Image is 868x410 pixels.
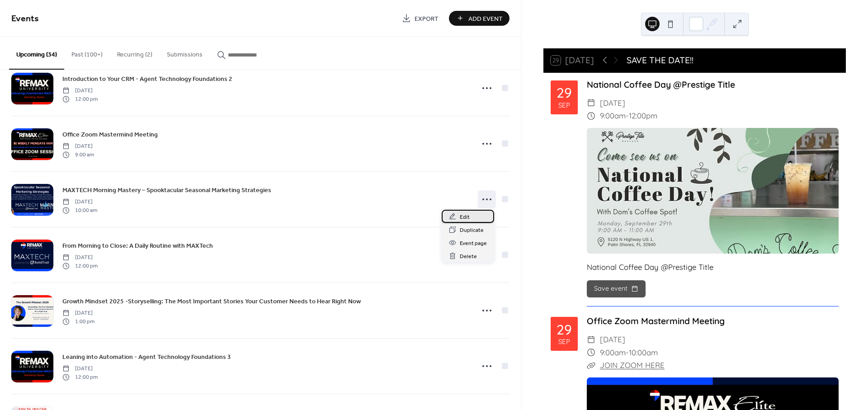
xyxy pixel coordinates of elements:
[62,296,361,306] a: Growth Mindset 2025 -Storyselling: The Most Important Stories Your Customer Needs to Hear Right Now
[557,323,572,336] div: 29
[600,360,665,370] a: JOIN ZOOM HERE
[587,316,725,326] a: Office Zoom Mastermind Meeting
[64,37,110,69] button: Past (100+)
[62,241,213,251] span: From Morning to Close: A Daily Routine with MAXTech
[415,14,439,24] span: Export
[160,37,210,69] button: Submissions
[629,109,657,123] span: 12:00pm
[62,130,158,140] span: Office Zoom Mastermind Meeting
[62,309,94,317] span: [DATE]
[587,280,646,297] button: Save event
[62,254,98,262] span: [DATE]
[600,97,625,110] span: [DATE]
[468,14,503,24] span: Add Event
[62,262,98,270] span: 12:00 pm
[600,109,626,123] span: 9:00am
[62,373,98,381] span: 12:00 pm
[110,37,160,69] button: Recurring (2)
[9,37,64,70] button: Upcoming (34)
[62,198,97,206] span: [DATE]
[558,338,570,345] div: Sep
[62,240,213,251] a: From Morning to Close: A Daily Routine with MAXTech
[587,359,595,372] div: ​
[460,212,470,222] span: Edit
[62,365,98,373] span: [DATE]
[62,206,97,214] span: 10:00 am
[460,252,477,261] span: Delete
[587,333,595,346] div: ​
[62,75,232,84] span: Introduction to Your CRM - Agent Technology Foundations 2
[460,226,484,235] span: Duplicate
[626,346,629,359] span: -
[62,151,94,159] span: 9:00 am
[600,346,626,359] span: 9:00am
[587,261,839,273] div: National Coffee Day @Prestige Title
[62,297,361,306] span: Growth Mindset 2025 -Storyselling: The Most Important Stories Your Customer Needs to Hear Right Now
[62,186,271,195] span: MAXTECH Morning Mastery – Spooktacular Seasonal Marketing Strategies
[449,11,509,26] button: Add Event
[62,353,231,362] span: Leaning into Automation - Agent Technology Foundations 3
[587,346,595,359] div: ​
[627,54,693,67] div: SAVE THE DATE!!
[600,333,625,346] span: [DATE]
[62,74,232,84] a: Introduction to Your CRM - Agent Technology Foundations 2
[626,109,629,123] span: -
[62,352,231,362] a: Leaning into Automation - Agent Technology Foundations 3
[395,11,445,26] a: Export
[587,109,595,123] div: ​
[587,78,839,91] div: National Coffee Day @Prestige Title
[62,185,271,195] a: MAXTECH Morning Mastery – Spooktacular Seasonal Marketing Strategies
[62,142,94,151] span: [DATE]
[62,87,98,95] span: [DATE]
[62,129,158,140] a: Office Zoom Mastermind Meeting
[558,102,570,108] div: Sep
[11,10,39,28] span: Events
[629,346,658,359] span: 10:00am
[62,317,94,325] span: 1:00 pm
[587,97,595,110] div: ​
[460,239,487,248] span: Event page
[62,95,98,103] span: 12:00 pm
[557,86,572,99] div: 29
